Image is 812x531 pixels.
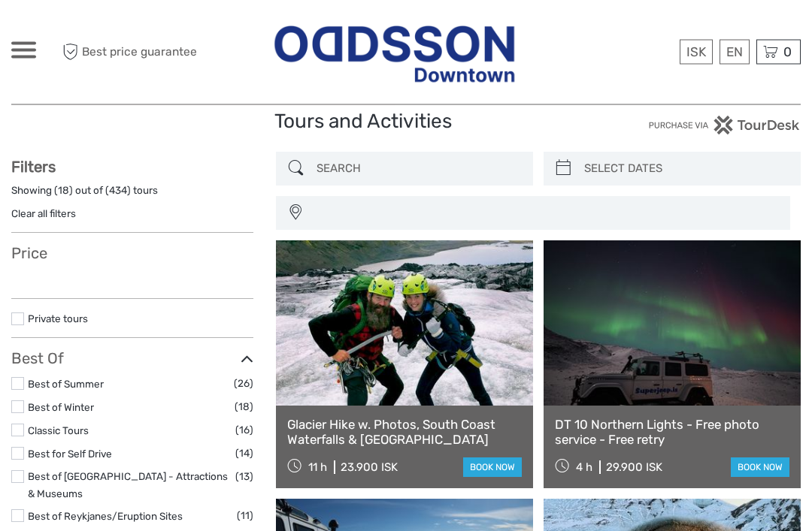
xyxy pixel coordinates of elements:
span: ISK [686,44,706,59]
span: (13) [235,469,253,486]
span: (14) [235,445,253,463]
a: book now [463,458,522,478]
h3: Best Of [11,350,253,368]
a: Best for Self Drive [28,448,112,460]
h3: Price [11,245,253,263]
a: Classic Tours [28,425,89,437]
span: Best price guarantee [59,40,209,65]
input: SELECT DATES [578,156,793,183]
span: 4 h [576,461,592,475]
a: DT 10 Northern Lights - Free photo service - Free retry [555,418,789,448]
span: (26) [234,376,253,393]
a: Best of Reykjanes/Eruption Sites [28,511,183,523]
span: (11) [237,508,253,525]
span: (18) [235,399,253,416]
div: EN [720,40,750,65]
a: Glacier Hike w. Photos, South Coast Waterfalls & [GEOGRAPHIC_DATA] [287,418,522,448]
a: Clear all filters [11,208,76,220]
a: Best of Summer [28,379,104,391]
img: PurchaseViaTourDesk.png [648,116,801,135]
a: Private tours [28,313,88,325]
a: book now [731,458,789,478]
input: SEARCH [311,156,526,183]
h1: Tours and Activities [274,110,538,134]
div: Showing ( ) out of ( ) tours [11,184,253,207]
span: (16) [235,422,253,439]
a: Best of [GEOGRAPHIC_DATA] - Attractions & Museums [28,471,228,500]
a: Best of Winter [28,402,94,414]
span: 11 h [308,461,327,475]
img: Reykjavik Residence [272,15,517,89]
div: 23.900 ISK [341,461,398,475]
label: 434 [109,184,127,198]
strong: Filters [11,158,56,176]
span: 0 [781,44,794,59]
label: 18 [58,184,69,198]
div: 29.900 ISK [606,461,662,475]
